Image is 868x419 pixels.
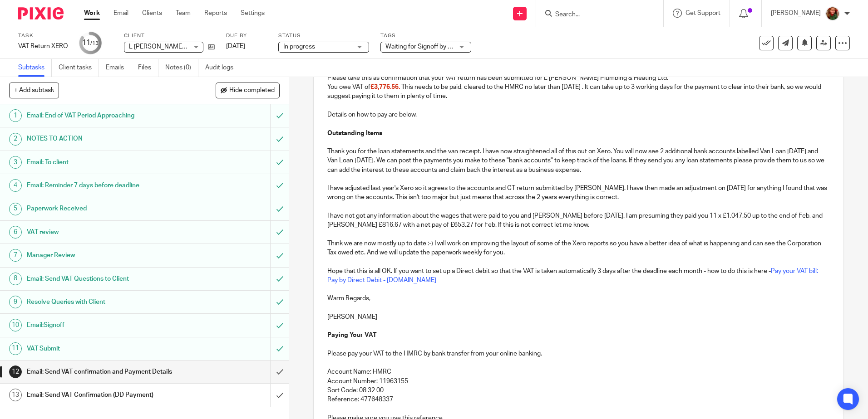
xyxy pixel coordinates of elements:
[27,225,183,239] h1: VAT review
[9,109,22,122] div: 1
[27,388,183,402] h1: Email: Send VAT Confirmation (DD Payment)
[113,9,128,18] a: Email
[380,32,471,39] label: Tags
[327,349,829,358] p: Please pay your VAT to the HMRC by bank transfer from your online banking.
[9,365,22,378] div: 12
[82,38,99,48] div: 11
[554,11,636,19] input: Search
[27,365,183,379] h1: Email: Send VAT confirmation and Payment Details
[9,156,22,169] div: 3
[138,59,158,77] a: Files
[9,389,22,401] div: 13
[18,7,64,19] img: Pixie
[385,44,463,50] span: Waiting for Signoff by Email
[327,83,829,101] p: You owe VAT of This needs to be paid, cleared to the HMRC no later than [DATE] . It can take up t...
[226,32,267,39] label: Due by
[142,9,162,18] a: Clients
[216,83,280,98] button: Hide completed
[124,32,215,39] label: Client
[327,312,829,322] p: [PERSON_NAME]
[27,109,183,122] h1: Email: End of VAT Period Approaching
[9,296,22,308] div: 9
[327,267,829,285] p: Hope that this is all OK. If you want to set up a Direct debit so that the VAT is taken automatic...
[771,9,821,18] p: [PERSON_NAME]
[9,83,59,98] button: + Add subtask
[129,44,252,50] span: L [PERSON_NAME] Plumbing & Heating Ltd
[18,42,68,51] div: VAT Return XERO
[327,239,829,258] p: Think we are now mostly up to date :-) I will work on improving the layout of some of the Xero re...
[327,367,829,376] p: Account Name: HMRC
[165,59,198,77] a: Notes (0)
[18,59,52,77] a: Subtasks
[825,6,840,21] img: sallycropped.JPG
[27,132,183,146] h1: NOTES TO ACTION
[106,59,131,77] a: Emails
[278,32,369,39] label: Status
[327,294,829,303] p: Warm Regards,
[9,226,22,239] div: 6
[327,130,382,136] strong: Outstanding Items
[327,184,829,202] p: I have adjusted last year's Xero so it agrees to the accounts and CT return submitted by [PERSON_...
[90,41,99,46] small: /13
[9,319,22,331] div: 10
[241,9,265,18] a: Settings
[27,156,183,169] h1: Email: To client
[226,43,245,49] span: [DATE]
[27,202,183,215] h1: Paperwork Received
[686,10,720,16] span: Get Support
[229,87,275,94] span: Hide completed
[59,59,99,77] a: Client tasks
[27,295,183,309] h1: Resolve Queries with Client
[327,110,829,119] p: Details on how to pay are below.
[327,268,819,283] a: Pay your VAT bill: Pay by Direct Debit - [DOMAIN_NAME]
[9,133,22,146] div: 2
[9,273,22,285] div: 8
[27,272,183,286] h1: Email: Send VAT Questions to Client
[204,9,227,18] a: Reports
[327,377,829,386] p: Account Number: 11963155
[27,179,183,192] h1: Email: Reminder 7 days before deadline
[9,249,22,262] div: 7
[9,342,22,355] div: 11
[327,147,829,175] p: Thank you for the loan statements and the van receipt. I have now straightened all of this out on...
[370,84,400,90] span: £3,776.56.
[327,395,829,404] p: Reference: 477648337
[327,211,829,230] p: I have not got any information about the wages that were paid to you and [PERSON_NAME] before [DA...
[18,32,68,39] label: Task
[84,9,100,18] a: Work
[27,318,183,332] h1: Email:Signoff
[327,332,377,338] strong: Paying Your VAT
[327,386,829,395] p: Sort Code: 08 32 00
[327,73,829,83] p: Please take this as confirmation that your VAT return has been submitted for L [PERSON_NAME] Plum...
[205,59,240,77] a: Audit logs
[9,203,22,215] div: 5
[176,9,191,18] a: Team
[27,248,183,262] h1: Manager Review
[27,342,183,356] h1: VAT Submit
[283,44,315,50] span: In progress
[9,179,22,192] div: 4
